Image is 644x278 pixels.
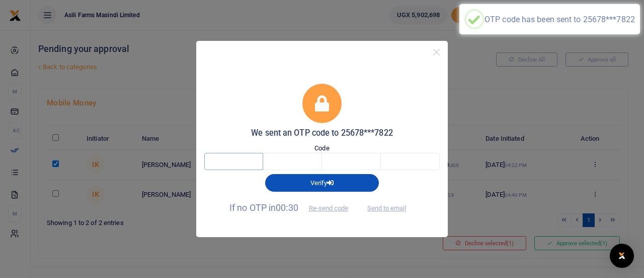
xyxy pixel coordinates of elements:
button: Close [429,45,444,60]
div: Open Intercom Messenger [610,244,634,268]
button: Verify [265,174,379,191]
span: If no OTP in [229,202,357,213]
label: Code [314,143,329,153]
div: OTP code has been sent to 25678***7822 [485,15,635,24]
h5: We sent an OTP code to 25678***7822 [204,128,440,138]
span: 00:30 [276,202,298,213]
